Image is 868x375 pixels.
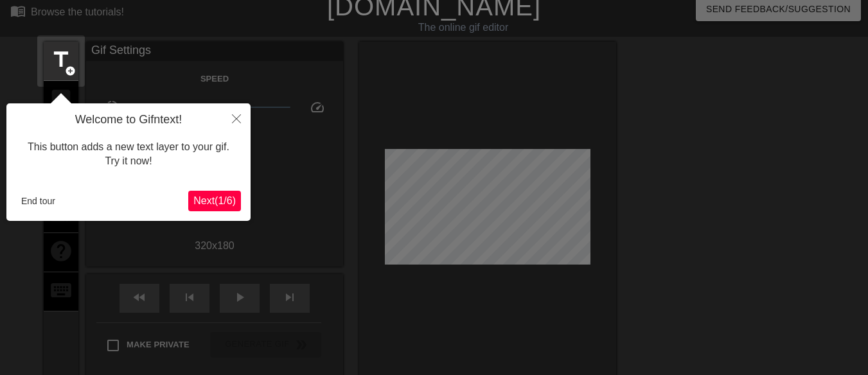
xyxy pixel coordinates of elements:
h4: Welcome to Gifntext! [16,113,241,127]
div: This button adds a new text layer to your gif. Try it now! [16,127,241,182]
button: End tour [16,191,60,211]
button: Close [222,103,251,133]
button: Next [188,191,241,211]
span: Next ( 1 / 6 ) [193,195,236,206]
